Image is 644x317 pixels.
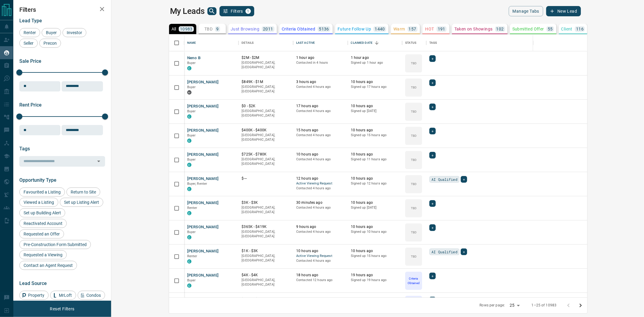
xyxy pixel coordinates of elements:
div: Seller [19,39,38,48]
span: Buyer [187,230,196,234]
span: + [431,225,434,231]
button: [PERSON_NAME] [187,273,219,278]
div: Status [405,34,416,51]
p: Contacted 4 hours ago [296,205,345,210]
p: 17 hours ago [296,104,345,109]
div: Renter [19,28,40,37]
span: Lead Source [19,280,47,286]
p: 1 hour ago [296,55,345,60]
span: + [431,200,434,207]
div: Details [242,34,254,51]
span: MrLoft [57,293,74,298]
span: Pre-Construction Form Submitted [21,242,89,247]
button: [PERSON_NAME] [187,79,219,85]
p: [GEOGRAPHIC_DATA], [GEOGRAPHIC_DATA] [242,85,290,94]
p: TBD [411,182,417,186]
p: Signed up 10 hours ago [351,229,399,234]
p: TBD [411,133,417,138]
button: Reset Filters [46,304,78,314]
p: 157 [409,27,416,31]
span: Viewed a Listing [21,200,56,205]
span: Active Viewing Request [296,181,345,186]
p: $725K - $780K [242,152,290,157]
span: Lead Type [19,18,42,24]
div: Name [184,34,239,51]
p: TBD [204,27,213,31]
span: Active Viewing Request [296,254,345,259]
span: Rent Price [19,102,42,108]
button: [PERSON_NAME] [187,176,219,182]
p: $--- [242,176,290,181]
div: Status [402,34,426,51]
p: 10 hours ago [351,104,399,109]
p: Contacted 12 hours ago [296,278,345,283]
p: 1440 [375,27,385,31]
div: + [429,273,436,279]
div: + [429,79,436,86]
span: Contact an Agent Request [21,263,75,268]
p: 10 hours ago [296,248,345,254]
span: Seller [21,41,36,46]
p: Signed up [DATE] [351,109,399,114]
div: mrloft.ca [187,90,191,94]
p: Contacted in 4 hours [296,60,345,65]
h1: My Leads [170,6,205,16]
button: [PERSON_NAME] [187,224,219,230]
p: 9 [216,27,219,31]
p: 10 hours ago [351,176,399,181]
p: 116 [576,27,584,31]
p: Signed up 1 hour ago [351,60,399,65]
span: Buyer [187,85,196,89]
span: AI Qualified [431,176,457,182]
button: Filters1 [219,6,254,16]
p: 10 hours ago [351,152,399,157]
div: Requested an Offer [19,229,64,239]
span: + [431,152,434,158]
span: 1 [246,9,250,13]
p: Rows per page: [480,303,505,308]
p: $3K - $3K [242,200,290,205]
p: Contacted 4 hours ago [296,133,345,138]
span: Set up Building Alert [21,210,63,215]
p: 5136 [319,27,329,31]
span: Investor [65,30,84,35]
div: 25 [507,301,522,310]
span: Buyer, Renter [187,182,207,186]
button: [PERSON_NAME] [187,128,219,133]
div: + [429,297,436,303]
p: [GEOGRAPHIC_DATA], [GEOGRAPHIC_DATA] [242,60,290,70]
p: $400K - $400K [242,128,290,133]
span: + [431,80,434,86]
button: Go to next page [575,299,587,312]
p: [GEOGRAPHIC_DATA], [GEOGRAPHIC_DATA] [242,278,290,287]
p: All [171,27,176,31]
p: 12 hours ago [296,176,345,181]
span: Buyer [187,61,196,65]
div: Requested a Viewing [19,250,67,259]
span: Renter [187,206,197,210]
p: Signed up 17 hours ago [351,85,399,89]
p: TBD [411,206,417,210]
span: Renter [187,254,197,258]
span: Favourited a Listing [21,190,63,194]
p: TBD [411,158,417,162]
div: condos.ca [187,163,191,167]
span: Property [26,293,46,298]
p: Signed up 11 hours ago [351,157,399,162]
p: Future Follow Up [338,27,371,31]
p: Contacted 4 hours ago [296,186,345,191]
span: Return to Site [69,190,98,194]
button: Manage Tabs [509,6,543,16]
div: Reactivated Account [19,219,67,228]
p: Contacted 4 hours ago [296,157,345,162]
p: 18 hours ago [296,273,345,278]
p: $0 - $2K [242,104,290,109]
span: Sale Price [19,58,41,64]
div: Tags [429,34,437,51]
p: 10983 [180,27,193,31]
div: condos.ca [187,283,191,288]
div: Viewed a Listing [19,198,58,207]
p: 10 hours ago [351,224,399,229]
p: [GEOGRAPHIC_DATA], [GEOGRAPHIC_DATA] [242,254,290,263]
span: + [431,128,434,134]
